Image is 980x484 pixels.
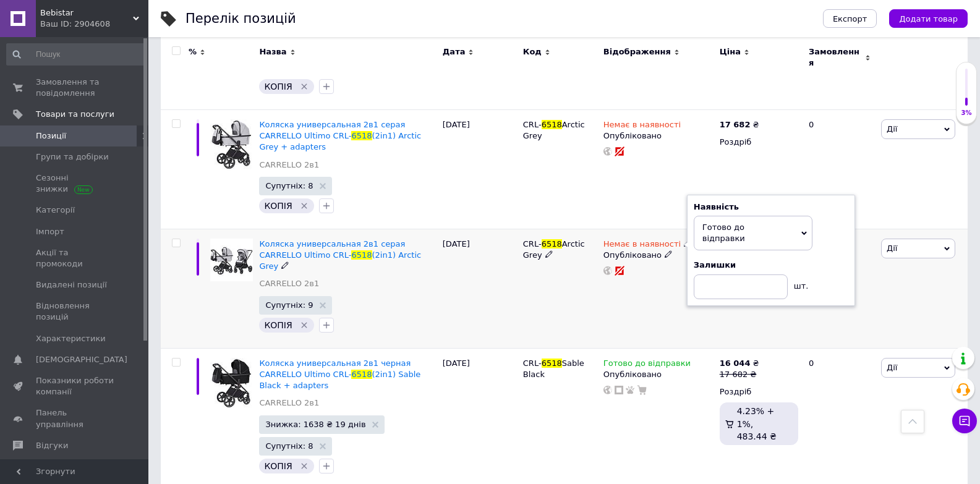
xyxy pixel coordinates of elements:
[823,9,877,28] button: Експорт
[185,12,296,25] div: Перелік позицій
[351,131,372,140] span: 6518
[264,82,292,91] span: КОПІЯ
[299,82,309,91] svg: Видалити мітку
[36,300,114,323] span: Відновлення позицій
[720,359,751,368] b: 16 044
[40,7,133,19] span: Bebistar
[603,130,714,142] div: Опубліковано
[523,359,542,368] span: CRL-
[603,46,671,57] span: Відображення
[210,358,253,409] img: Коляска универсальная 2в1 черная CARRELLO Ultimo CRL-6518 (2in1) Sable Black + adapters
[887,124,897,134] span: Дії
[899,14,958,23] span: Додати товар
[952,409,977,433] button: Чат з покупцем
[40,19,148,30] div: Ваш ID: 2904608
[265,420,365,428] span: Знижка: 1638 ₴ 19 днів
[833,14,867,23] span: Експорт
[259,159,319,171] a: CARRELLO 2в1
[720,120,751,129] b: 17 682
[36,333,106,344] span: Характеристики
[36,77,114,99] span: Замовлення та повідомлення
[440,229,520,348] div: [DATE]
[299,461,309,471] svg: Видалити мітку
[265,182,313,190] span: Супутніх: 8
[523,120,542,129] span: CRL-
[36,247,114,270] span: Акції та промокоди
[957,109,976,117] div: 3%
[443,46,466,57] span: Дата
[889,9,968,28] button: Додати товар
[523,239,542,248] span: CRL-
[259,239,421,271] a: Коляска универсальная 2в1 серая CARRELLO Ultimo CRL-6518(2in1) Arctic Grey
[542,120,562,129] span: 6518
[737,406,775,428] span: 4.23% + 1%,
[720,137,798,148] div: Роздріб
[264,461,292,471] span: КОПІЯ
[259,397,319,409] a: CARRELLO 2в1
[265,301,313,309] span: Супутніх: 9
[265,442,313,450] span: Супутніх: 8
[264,201,292,211] span: КОПІЯ
[720,386,798,397] div: Роздріб
[887,363,897,372] span: Дії
[603,359,691,371] span: Готово до відправки
[36,375,114,397] span: Показники роботи компанії
[36,151,109,163] span: Групи та добірки
[6,43,146,66] input: Пошук
[542,359,562,368] span: 6518
[264,320,292,330] span: КОПІЯ
[36,172,114,195] span: Сезонні знижки
[351,370,372,379] span: 6518
[36,407,114,430] span: Панель управління
[801,109,878,229] div: 0
[259,120,405,140] span: Коляска универсальная 2в1 серая CARRELLO Ultimo CRL-
[189,46,197,57] span: %
[720,369,759,380] div: 17 682 ₴
[702,223,745,243] span: Готово до відправки
[887,244,897,253] span: Дії
[299,320,309,330] svg: Видалити мітку
[809,46,862,69] span: Замовлення
[259,359,420,390] a: Коляска универсальная 2в1 черная CARRELLO Ultimo CRL-6518(2in1) Sable Black + adapters
[542,239,562,248] span: 6518
[720,358,759,369] div: ₴
[210,119,253,171] img: Коляска универсальная 2в1 серая CARRELLO Ultimo CRL-6518 (2in1) Arctic Grey + adapters
[603,239,681,252] span: Немає в наявності
[720,119,759,130] div: ₴
[259,278,319,289] a: CARRELLO 2в1
[36,130,66,142] span: Позиції
[694,260,848,271] div: Залишки
[603,250,714,261] div: Опубліковано
[36,109,114,120] span: Товари та послуги
[259,46,286,57] span: Назва
[523,46,542,57] span: Код
[351,250,372,260] span: 6518
[259,120,421,151] a: Коляска универсальная 2в1 серая CARRELLO Ultimo CRL-6518(2in1) Arctic Grey + adapters
[440,109,520,229] div: [DATE]
[36,354,127,365] span: [DEMOGRAPHIC_DATA]
[694,202,848,213] div: Наявність
[299,201,309,211] svg: Видалити мітку
[603,120,681,133] span: Немає в наявності
[210,239,253,281] img: Коляска универсальная 2в1 серая CARRELLO Ultimo CRL-6518 (2in1) Arctic Grey
[737,431,777,441] span: 483.44 ₴
[259,239,405,260] span: Коляска универсальная 2в1 серая CARRELLO Ultimo CRL-
[36,440,68,451] span: Відгуки
[788,274,812,292] div: шт.
[36,205,75,216] span: Категорії
[36,279,107,291] span: Видалені позиції
[259,359,411,379] span: Коляска универсальная 2в1 черная CARRELLO Ultimo CRL-
[603,369,714,380] div: Опубліковано
[720,46,741,57] span: Ціна
[36,226,64,237] span: Імпорт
